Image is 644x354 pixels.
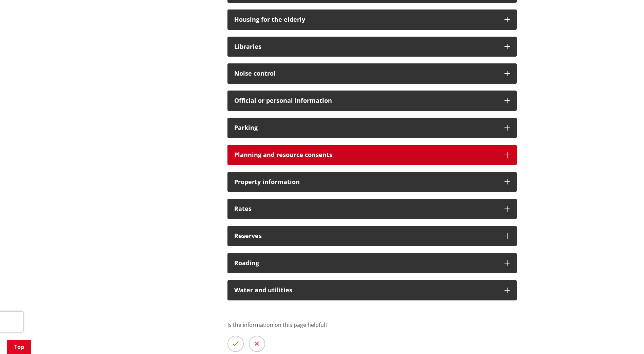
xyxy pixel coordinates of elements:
h3: Reserves [234,233,498,239]
h3: Property information [234,179,498,185]
h3: Libraries [234,43,498,50]
h3: Official or personal information [234,97,498,104]
h3: Rates [234,205,498,212]
iframe: Messenger Launcher [613,326,637,350]
h3: Housing for the elderly [234,16,498,23]
p: Is the information on this page helpful? [227,321,517,329]
h3: Parking [234,124,498,131]
h3: Planning and resource consents [234,152,498,158]
h3: Roading [234,260,498,267]
h3: Water and utilities [234,287,498,294]
a: Top [7,340,31,354]
h3: Noise control [234,70,498,77]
